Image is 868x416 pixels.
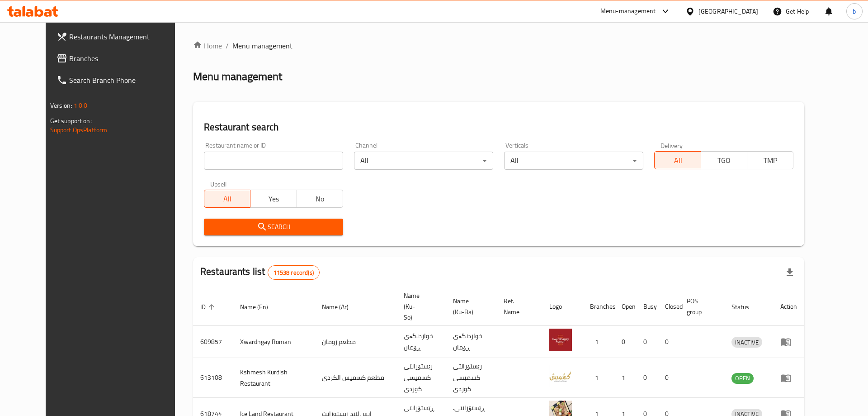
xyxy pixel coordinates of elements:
span: Name (En) [240,301,280,312]
a: Search Branch Phone [49,69,191,91]
span: Get support on: [50,115,92,127]
span: ID [200,301,217,312]
span: Name (Ar) [322,301,360,312]
span: Menu management [232,40,292,51]
td: 0 [636,326,658,358]
div: Total records count [268,265,320,280]
div: INACTIVE [731,337,762,348]
span: Branches [69,53,184,64]
td: 0 [636,358,658,398]
td: Kshmesh Kurdish Restaurant [233,358,315,398]
td: خواردنگەی ڕۆمان [446,326,496,358]
td: Xwardngay Roman [233,326,315,358]
div: Menu-management [600,6,656,17]
td: 1 [583,326,614,358]
button: Yes [250,190,297,208]
span: POS group [687,296,713,317]
div: All [504,152,643,170]
button: TGO [701,151,747,169]
span: All [658,154,697,167]
span: Restaurants Management [69,31,184,42]
label: Upsell [210,181,227,187]
td: 1 [614,358,636,398]
td: خواردنگەی ڕۆمان [396,326,446,358]
td: 1 [583,358,614,398]
span: All [208,192,247,206]
li: / [226,40,229,51]
th: Busy [636,287,658,326]
img: Xwardngay Roman [549,329,572,351]
input: Search for restaurant name or ID.. [204,152,343,170]
td: رێستۆرانتی کشمیشى كوردى [396,358,446,398]
td: مطعم رومان [315,326,396,358]
span: TMP [751,154,790,167]
span: No [301,192,340,206]
button: TMP [747,151,793,169]
td: 613108 [193,358,233,398]
span: Ref. Name [504,296,531,317]
span: Name (Ku-Ba) [453,296,486,317]
span: Version: [50,100,72,111]
td: رێستۆرانتی کشمیشى كوردى [446,358,496,398]
td: 0 [614,326,636,358]
span: Search [211,221,336,233]
div: Menu [780,336,797,347]
span: 11538 record(s) [268,268,319,277]
span: TGO [705,154,744,167]
span: OPEN [731,373,754,383]
span: 1.0.0 [74,100,88,111]
span: Search Branch Phone [69,75,184,86]
button: No [297,190,343,208]
span: Name (Ku-So) [404,290,435,323]
button: Search [204,219,343,235]
span: INACTIVE [731,337,762,348]
th: Branches [583,287,614,326]
span: Status [731,301,761,312]
h2: Restaurants list [200,265,320,280]
th: Action [773,287,804,326]
a: Home [193,40,222,51]
button: All [654,151,701,169]
a: Branches [49,48,191,69]
td: 0 [658,358,679,398]
span: Yes [254,192,293,206]
div: Menu [780,373,797,383]
span: b [853,6,856,16]
a: Support.OpsPlatform [50,124,108,136]
div: [GEOGRAPHIC_DATA] [698,6,758,16]
th: Logo [542,287,583,326]
nav: breadcrumb [193,40,804,51]
th: Open [614,287,636,326]
td: 609857 [193,326,233,358]
td: 0 [658,326,679,358]
label: Delivery [660,142,683,148]
td: مطعم كشميش الكردي [315,358,396,398]
a: Restaurants Management [49,26,191,48]
div: All [354,152,493,170]
button: All [204,190,250,208]
h2: Restaurant search [204,120,793,134]
h2: Menu management [193,69,282,84]
img: Kshmesh Kurdish Restaurant [549,365,572,387]
th: Closed [658,287,679,326]
div: Export file [779,262,801,283]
